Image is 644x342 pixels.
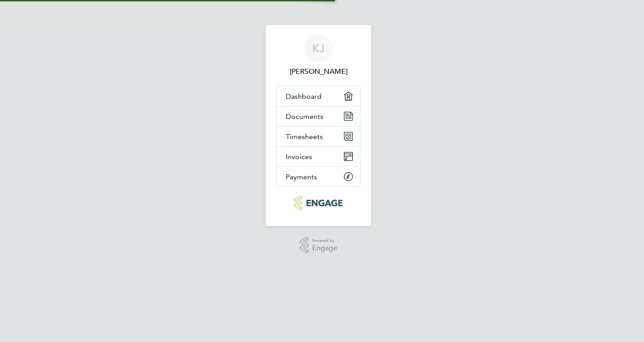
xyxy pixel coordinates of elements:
[277,86,360,106] a: Dashboard
[277,127,360,146] a: Timesheets
[286,152,312,161] span: Invoices
[266,25,371,226] nav: Main navigation
[276,66,360,77] span: Karl Jans
[286,112,323,121] span: Documents
[286,132,323,141] span: Timesheets
[312,237,337,245] span: Powered by
[277,147,360,166] a: Invoices
[286,173,317,181] span: Payments
[294,196,342,210] img: morganhunt-logo-retina.png
[277,106,360,126] a: Documents
[312,245,337,252] span: Engage
[276,34,360,77] a: KJ[PERSON_NAME]
[277,167,360,186] a: Payments
[312,42,325,54] span: KJ
[300,237,338,254] a: Powered byEngage
[286,92,322,101] span: Dashboard
[276,196,360,210] a: Go to home page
